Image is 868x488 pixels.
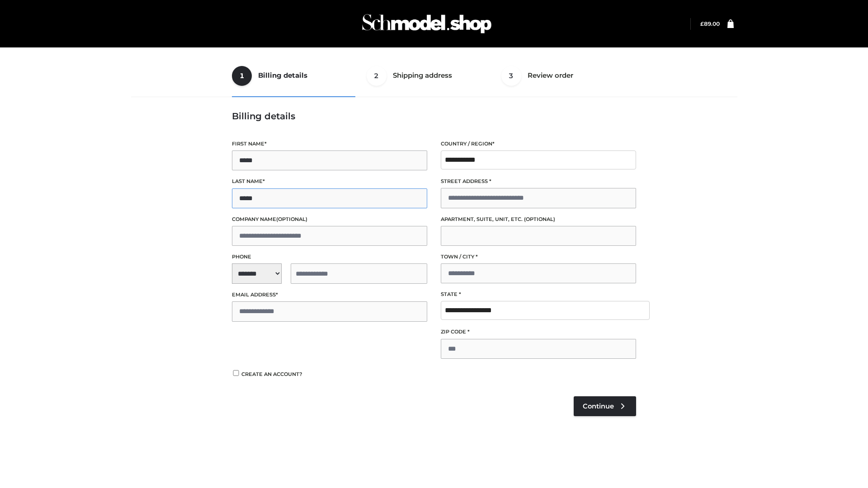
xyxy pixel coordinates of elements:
label: Street address [441,177,636,186]
label: Email address [232,291,427,299]
label: Company name [232,215,427,224]
label: First name [232,140,427,148]
bdi: 89.00 [700,20,720,27]
h3: Billing details [232,111,636,122]
span: (optional) [276,216,307,222]
span: Continue [583,402,614,410]
img: Schmodel Admin 964 [359,6,495,42]
label: ZIP Code [441,328,636,336]
input: Create an account? [232,370,240,376]
label: Apartment, suite, unit, etc. [441,215,636,224]
label: Country / Region [441,140,636,148]
span: (optional) [524,216,555,222]
span: £ [700,20,704,27]
label: State [441,290,636,299]
a: Continue [574,396,636,416]
label: Phone [232,253,427,261]
span: Create an account? [241,371,302,377]
label: Last name [232,177,427,186]
a: £89.00 [700,20,720,27]
label: Town / City [441,253,636,261]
